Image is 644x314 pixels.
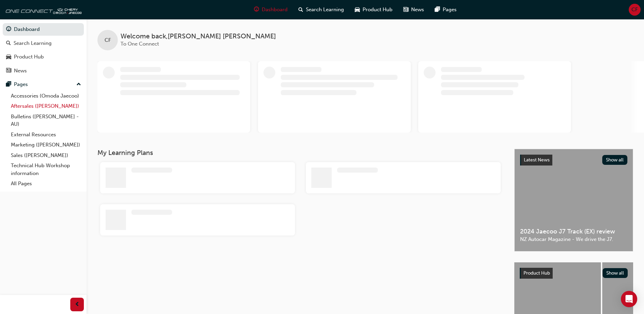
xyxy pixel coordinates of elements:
[121,33,276,40] span: Welcome back , [PERSON_NAME] [PERSON_NAME]
[76,80,81,89] span: up-icon
[443,6,457,14] span: Pages
[3,23,84,36] a: Dashboard
[293,3,349,17] a: search-iconSearch Learning
[14,39,52,47] div: Search Learning
[520,228,627,235] span: 2024 Jaecoo J7 Track (EX) review
[8,178,84,189] a: All Pages
[14,81,28,88] div: Pages
[298,5,303,14] span: search-icon
[631,6,638,14] span: CF
[514,149,633,251] a: Latest NewsShow all2024 Jaecoo J7 Track (EX) reviewNZ Autocar Magazine - We drive the J7.
[14,53,44,61] div: Product Hub
[3,78,84,91] button: Pages
[429,3,462,17] a: pages-iconPages
[520,268,628,279] a: Product HubShow all
[8,101,84,111] a: Aftersales ([PERSON_NAME])
[3,65,84,77] a: News
[523,270,550,276] span: Product Hub
[8,150,84,161] a: Sales ([PERSON_NAME])
[249,3,293,17] a: guage-iconDashboard
[14,67,27,75] div: News
[8,111,84,129] a: Bulletins ([PERSON_NAME] - AU)
[3,3,81,16] img: oneconnect
[411,6,424,14] span: News
[629,4,641,16] button: CF
[6,40,11,47] span: search-icon
[6,68,11,74] span: news-icon
[121,41,159,47] span: To One Connect
[524,157,550,163] span: Latest News
[75,300,80,309] span: prev-icon
[520,235,627,243] span: NZ Autocar Magazine - We drive the J7.
[403,5,408,14] span: news-icon
[435,5,440,14] span: pages-icon
[97,149,503,157] h3: My Learning Plans
[6,27,11,33] span: guage-icon
[602,155,628,165] button: Show all
[520,155,627,165] a: Latest NewsShow all
[6,82,11,88] span: pages-icon
[306,6,344,14] span: Search Learning
[254,5,259,14] span: guage-icon
[398,3,429,17] a: news-iconNews
[355,5,360,14] span: car-icon
[8,160,84,178] a: Technical Hub Workshop information
[262,6,288,14] span: Dashboard
[6,54,11,60] span: car-icon
[3,22,84,78] button: DashboardSearch LearningProduct HubNews
[8,91,84,101] a: Accessories (Omoda Jaecoo)
[8,140,84,150] a: Marketing ([PERSON_NAME])
[8,129,84,140] a: External Resources
[3,51,84,63] a: Product Hub
[3,37,84,50] a: Search Learning
[363,6,392,14] span: Product Hub
[621,291,637,307] div: Open Intercom Messenger
[349,3,398,17] a: car-iconProduct Hub
[105,36,111,44] span: CF
[603,268,628,278] button: Show all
